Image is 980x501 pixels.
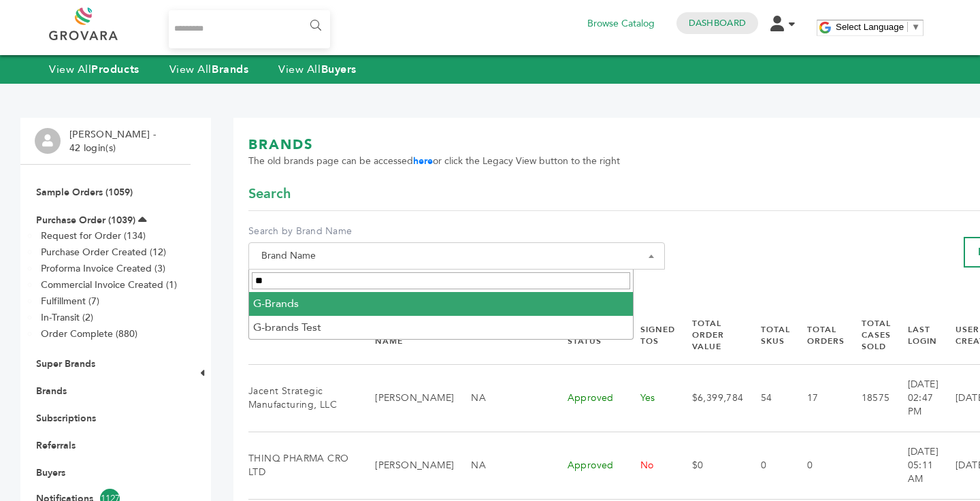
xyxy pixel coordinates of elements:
[358,432,454,499] td: [PERSON_NAME]
[41,246,166,259] a: Purchase Order Created (12)
[41,311,93,324] a: In-Transit (2)
[36,439,76,452] a: Referrals
[623,364,675,432] td: Yes
[36,214,135,227] a: Purchase Order (1039)
[891,432,938,499] td: [DATE] 05:11 AM
[41,229,146,242] a: Request for Order (134)
[169,10,330,48] input: Search...
[790,306,845,364] th: Total Orders
[744,306,790,364] th: Total SKUs
[248,135,620,155] h1: BRANDS
[845,364,891,432] td: 18575
[836,22,920,32] a: Select Language​
[358,364,454,432] td: [PERSON_NAME]
[248,432,358,499] td: THINQ PHARMA CRO LTD
[91,62,139,77] strong: Products
[41,327,137,340] a: Order Complete (880)
[278,62,357,77] a: View AllBuyers
[413,155,433,167] a: here
[790,364,845,432] td: 17
[911,22,920,32] span: ▼
[321,62,357,77] strong: Buyers
[907,22,908,32] span: ​
[845,306,891,364] th: Total Cases Sold
[41,262,165,275] a: Proforma Invoice Created (3)
[249,316,633,339] li: G-brands Test
[248,364,358,432] td: Jacent Strategic Manufacturing, LLC
[212,62,248,77] strong: Brands
[248,242,665,270] span: Brand Name
[252,272,630,289] input: Search
[891,306,938,364] th: Last Login
[36,385,67,398] a: Brands
[675,306,744,364] th: Total Order Value
[41,278,177,291] a: Commercial Invoice Created (1)
[36,412,96,425] a: Subscriptions
[675,364,744,432] td: $6,399,784
[790,432,845,499] td: 0
[623,432,675,499] td: No
[454,364,550,432] td: NA
[36,186,133,199] a: Sample Orders (1059)
[49,62,140,77] a: View AllProducts
[248,155,620,168] span: The old brands page can be accessed or click the Legacy View button to the right
[36,466,65,479] a: Buyers
[256,246,657,265] span: Brand Name
[454,432,550,499] td: NA
[36,357,95,370] a: Super Brands
[623,306,675,364] th: Signed TOS
[248,225,665,238] label: Search by Brand Name
[891,364,938,432] td: [DATE] 02:47 PM
[689,17,746,29] a: Dashboard
[551,364,623,432] td: Approved
[836,22,904,32] span: Select Language
[69,128,159,155] li: [PERSON_NAME] - 42 login(s)
[587,16,655,31] a: Browse Catalog
[675,432,744,499] td: $0
[249,292,633,315] li: G-Brands
[169,62,249,77] a: View AllBrands
[41,295,99,308] a: Fulfillment (7)
[248,184,291,204] span: Search
[744,432,790,499] td: 0
[35,128,61,154] img: profile.png
[744,364,790,432] td: 54
[551,432,623,499] td: Approved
